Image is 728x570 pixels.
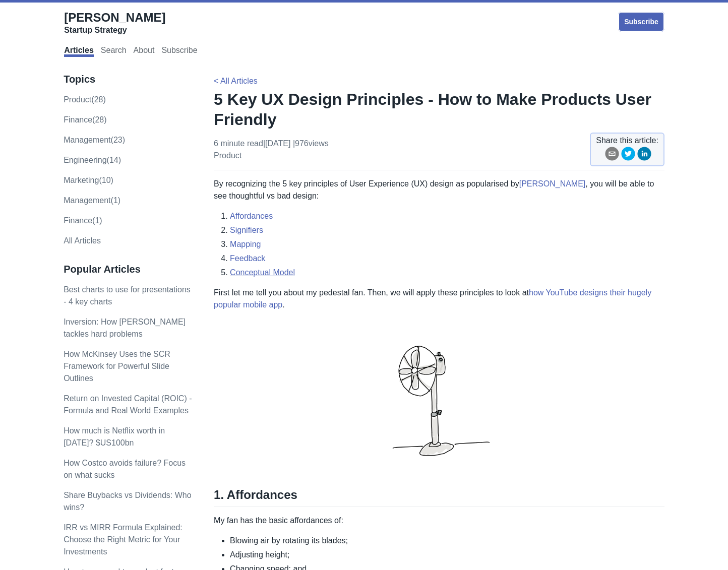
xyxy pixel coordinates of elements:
a: Signifiers [230,226,263,234]
a: [PERSON_NAME]Startup Strategy [64,10,165,35]
button: linkedin [637,147,651,164]
p: My fan has the basic affordances of: [214,515,664,527]
a: Inversion: How [PERSON_NAME] tackles hard problems [64,318,186,338]
a: finance(28) [64,115,106,124]
a: How McKinsey Uses the SCR Framework for Powerful Slide Outlines [64,350,170,383]
a: Search [101,46,127,57]
button: twitter [621,147,635,164]
a: Mapping [230,240,261,248]
a: IRR vs MIRR Formula Explained: Choose the Right Metric for Your Investments [64,523,183,556]
a: How much is Netflix worth in [DATE]? $US100bn [64,426,165,447]
a: Finance(1) [64,216,102,225]
a: engineering(14) [64,156,121,164]
h3: Popular Articles [64,263,193,276]
a: [PERSON_NAME] [519,179,586,188]
a: Feedback [230,254,265,263]
h2: 1. Affordances [214,487,664,506]
a: Articles [64,46,94,57]
a: Subscribe [618,12,664,32]
p: First let me tell you about my pedestal fan. Then, we will apply these principles to look at . [214,287,664,311]
a: Best charts to use for presentations - 4 key charts [64,285,191,306]
a: Share Buybacks vs Dividends: Who wins? [64,491,191,512]
a: Affordances [230,212,273,220]
p: By recognizing the 5 key principles of User Experience (UX) design as popularised by , you will b... [214,178,664,202]
a: How Costco avoids failure? Focus on what sucks [64,459,186,479]
p: 6 minute read | [DATE] [214,138,329,162]
span: [PERSON_NAME] [64,11,165,24]
a: marketing(10) [64,176,113,184]
li: Adjusting height; [230,549,664,561]
span: | 976 views [293,139,329,148]
a: All Articles [64,236,101,245]
a: product [214,151,241,160]
a: product(28) [64,95,106,104]
a: < All Articles [214,77,258,85]
h3: Topics [64,73,193,86]
a: About [134,46,155,57]
a: management(23) [64,136,125,144]
button: email [605,147,619,164]
a: Subscribe [161,46,197,57]
div: Startup Strategy [64,25,165,35]
h1: 5 Key UX Design Principles - How to Make Products User Friendly [214,89,664,130]
a: Conceptual Model [230,268,295,277]
img: fan [307,319,572,475]
span: Share this article: [596,135,658,147]
a: Return on Invested Capital (ROIC) - Formula and Real World Examples [64,394,192,415]
li: Blowing air by rotating its blades; [230,535,664,547]
a: Management(1) [64,196,120,205]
